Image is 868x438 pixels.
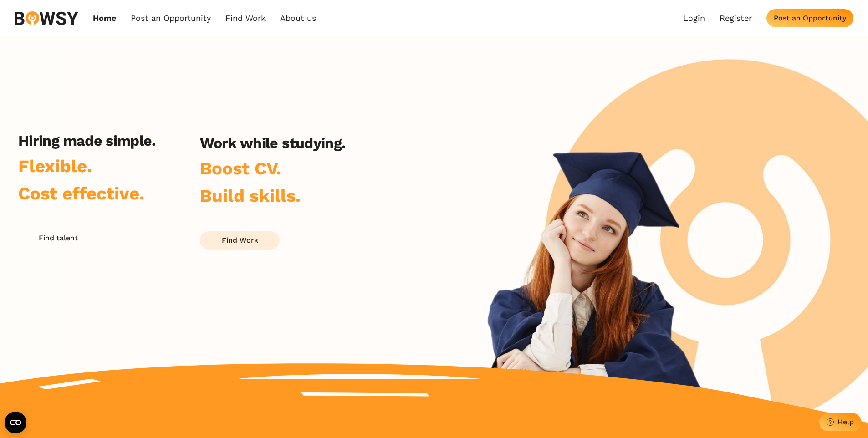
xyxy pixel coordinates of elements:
span: Boost CV. [200,158,281,178]
button: Find talent [18,229,98,247]
a: Login [683,13,705,23]
div: Help [837,418,854,426]
button: Help [819,413,861,431]
div: Post an Opportunity [774,14,846,22]
span: Cost effective. [18,183,144,204]
div: Find Work [222,236,258,244]
h2: Hiring made simple. [18,132,156,149]
button: Open CMP widget [5,412,26,433]
h2: Work while studying. [200,134,345,152]
button: Find Work [200,231,280,250]
div: Find talent [39,234,78,242]
span: Build skills. [200,185,301,206]
span: Flexible. [18,156,92,176]
a: Register [720,13,752,23]
img: svg%3e [15,11,78,25]
a: Home [93,13,116,23]
button: Post an Opportunity [766,9,853,27]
